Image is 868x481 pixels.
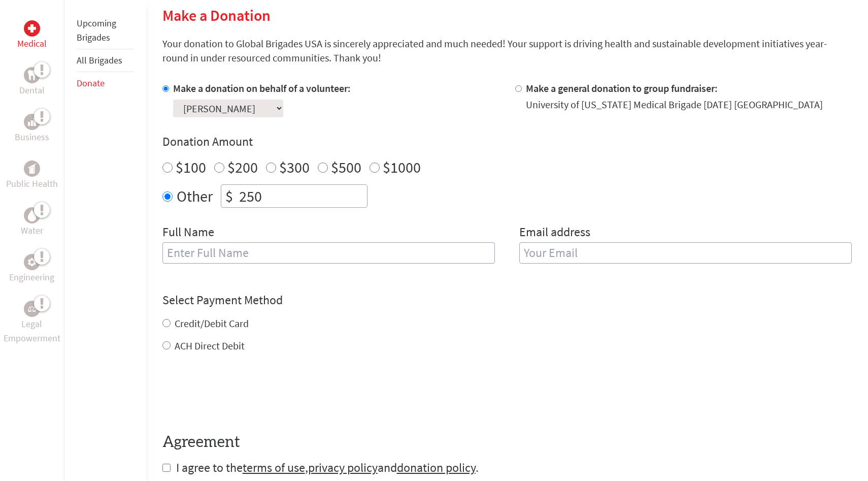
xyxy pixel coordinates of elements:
[17,20,47,51] a: MedicalMedical
[77,77,105,89] a: Donate
[19,67,45,98] a: DentalDental
[19,83,45,98] p: Dental
[308,460,378,475] a: privacy policy
[24,114,40,130] div: Business
[6,177,58,191] p: Public Health
[162,433,852,452] h4: Agreement
[24,254,40,270] div: Engineering
[24,67,40,83] div: Dental
[221,185,237,207] div: $
[176,460,479,475] span: I agree to the , and .
[2,301,62,345] a: Legal EmpowermentLegal Empowerment
[77,72,134,94] li: Donate
[177,184,213,208] label: Other
[9,270,54,284] p: Engineering
[237,185,367,207] input: Enter Amount
[176,157,206,177] label: $100
[77,12,134,49] li: Upcoming Brigades
[28,70,36,80] img: Dental
[24,207,40,223] div: Water
[227,157,258,177] label: $200
[383,157,421,177] label: $1000
[162,292,852,308] h4: Select Payment Method
[162,224,214,242] label: Full Name
[28,306,36,312] img: Legal Empowerment
[24,301,40,317] div: Legal Empowerment
[526,98,823,112] div: University of [US_STATE] Medical Brigade [DATE] [GEOGRAPHIC_DATA]
[77,49,134,72] li: All Brigades
[6,161,58,191] a: Public HealthPublic Health
[2,317,62,345] p: Legal Empowerment
[15,114,49,144] a: BusinessBusiness
[17,37,47,51] p: Medical
[24,161,40,177] div: Public Health
[77,54,122,66] a: All Brigades
[24,20,40,37] div: Medical
[243,460,305,475] a: terms of use
[15,130,49,144] p: Business
[175,317,249,330] label: Credit/Debit Card
[28,164,36,174] img: Public Health
[279,157,310,177] label: $300
[162,373,317,413] iframe: reCAPTCHA
[77,17,116,43] a: Upcoming Brigades
[173,82,351,94] label: Make a donation on behalf of a volunteer:
[28,258,36,266] img: Engineering
[28,118,36,126] img: Business
[331,157,361,177] label: $500
[162,37,852,65] p: Your donation to Global Brigades USA is sincerely appreciated and much needed! Your support is dr...
[162,134,852,150] h4: Donation Amount
[162,6,852,24] h2: Make a Donation
[526,82,718,94] label: Make a general donation to group fundraiser:
[21,207,43,238] a: WaterWater
[519,242,852,264] input: Your Email
[397,460,476,475] a: donation policy
[28,209,36,221] img: Water
[519,224,590,242] label: Email address
[175,339,245,352] label: ACH Direct Debit
[28,24,36,33] img: Medical
[9,254,54,284] a: EngineeringEngineering
[162,242,495,264] input: Enter Full Name
[21,223,43,238] p: Water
